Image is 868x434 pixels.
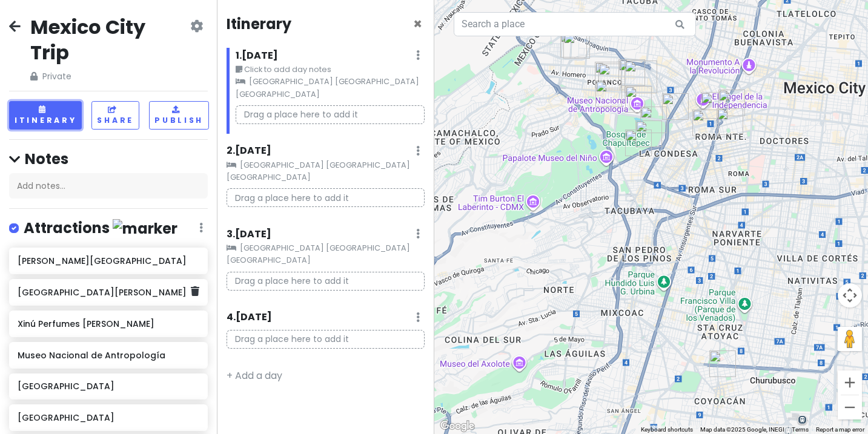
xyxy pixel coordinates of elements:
[18,381,199,392] h6: [GEOGRAPHIC_DATA]
[227,159,424,184] small: [GEOGRAPHIC_DATA] [GEOGRAPHIC_DATA] [GEOGRAPHIC_DATA]
[641,426,693,434] button: Keyboard shortcuts
[709,350,736,377] div: Frida Kahlo Museum
[625,130,652,156] div: Casa Gilardi
[113,219,177,238] img: marker
[30,15,188,65] h2: Mexico City Trip
[624,61,657,93] div: Avenida Presidente Masaryk
[91,101,139,130] button: Share
[692,110,719,136] div: Contramar
[563,32,590,59] div: Museo Jumex
[792,426,809,433] a: Terms
[236,105,424,124] p: Drag a place here to add it
[618,59,645,86] div: Entremar
[30,70,188,83] span: Private
[717,108,743,135] div: Panadería Rosetta
[227,330,424,349] p: Drag a place here to add it
[718,90,745,116] div: Xinú Perfumes Marsella
[838,283,862,307] button: Map camera controls
[701,92,727,119] div: Handshake Speakeasy
[9,101,82,130] button: Itinerary
[598,64,625,90] div: La Buena Barra CDMX
[227,145,271,157] h6: 2 . [DATE]
[227,311,272,324] h6: 4 . [DATE]
[413,14,422,34] span: Close itinerary
[236,50,278,62] h6: 1 . [DATE]
[18,318,199,329] h6: Xinú Perfumes [PERSON_NAME]
[437,418,477,434] a: Open this area in Google Maps (opens a new window)
[18,412,199,423] h6: [GEOGRAPHIC_DATA]
[816,426,864,433] a: Report a map error
[18,255,199,266] h6: [PERSON_NAME][GEOGRAPHIC_DATA]
[9,173,208,199] div: Add notes...
[635,120,662,147] div: Bosque de Chapultepec
[236,76,424,100] small: [GEOGRAPHIC_DATA] [GEOGRAPHIC_DATA] [GEOGRAPHIC_DATA]
[227,15,291,33] h4: Itinerary
[838,327,862,351] button: Drag Pegman onto the map to open Street View
[454,12,696,36] input: Search a place
[227,242,424,267] small: [GEOGRAPHIC_DATA] [GEOGRAPHIC_DATA] [GEOGRAPHIC_DATA]
[595,62,621,88] div: Pujol
[413,17,422,31] button: Close
[227,272,424,291] p: Drag a place here to add it
[662,93,689,120] div: Ling Ling by Hakkasan
[191,284,199,300] a: Delete place
[700,426,784,433] span: Map data ©2025 Google, INEGI
[227,228,271,241] h6: 3 . [DATE]
[640,107,667,133] div: Chapultepec Castle
[227,188,424,207] p: Drag a place here to add it
[227,369,282,383] a: + Add a day
[595,81,622,107] div: JW Marriott Hotel Mexico City Polanco
[838,370,862,395] button: Zoom in
[437,418,477,434] img: Google
[24,219,177,238] h4: Attractions
[9,150,208,168] h4: Notes
[236,64,424,76] small: Click to add day notes
[625,86,652,113] div: Museo Nacional de Antropología
[838,395,862,419] button: Zoom out
[18,287,190,298] h6: [GEOGRAPHIC_DATA][PERSON_NAME]
[560,31,587,58] div: Museo Soumaya
[149,101,209,130] button: Publish
[18,350,199,361] h6: Museo Nacional de Antropología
